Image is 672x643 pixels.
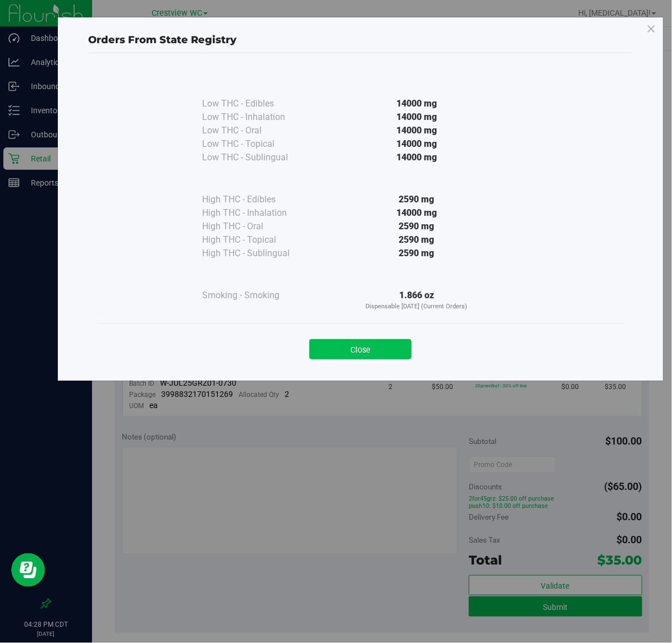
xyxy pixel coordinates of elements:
div: High THC - Topical [202,233,314,247]
div: 14000 mg [314,137,519,151]
p: Dispensable [DATE] (Current Orders) [314,302,519,312]
div: Low THC - Topical [202,137,314,151]
div: Low THC - Edibles [202,97,314,110]
div: High THC - Edibles [202,193,314,206]
div: Low THC - Inhalation [202,110,314,124]
div: 14000 mg [314,151,519,164]
div: 2590 mg [314,193,519,206]
div: High THC - Inhalation [202,206,314,220]
div: 2590 mg [314,247,519,260]
div: High THC - Sublingual [202,247,314,260]
iframe: Resource center [11,553,45,587]
div: High THC - Oral [202,220,314,233]
div: 1.866 oz [314,289,519,312]
div: 14000 mg [314,97,519,110]
div: 14000 mg [314,124,519,137]
div: Low THC - Oral [202,124,314,137]
div: Smoking - Smoking [202,289,314,302]
div: Low THC - Sublingual [202,151,314,164]
span: Orders From State Registry [88,34,236,46]
div: 2590 mg [314,233,519,247]
div: 14000 mg [314,206,519,220]
button: Close [309,339,412,359]
div: 2590 mg [314,220,519,233]
div: 14000 mg [314,110,519,124]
